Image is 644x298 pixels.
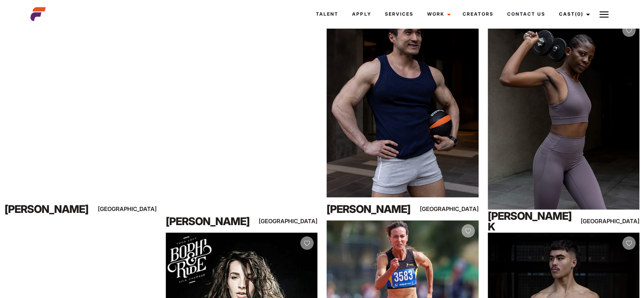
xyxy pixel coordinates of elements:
a: Services [378,4,420,24]
div: [GEOGRAPHIC_DATA] [272,216,317,226]
img: cropped-aefm-brand-fav-22-square.png [30,6,46,22]
a: Apply [345,4,378,24]
div: [PERSON_NAME] [5,201,96,216]
div: [GEOGRAPHIC_DATA] [433,204,479,213]
span: (0) [575,11,583,17]
a: Creators [455,4,500,24]
a: Cast(0) [552,4,594,24]
div: [PERSON_NAME] [327,201,418,216]
div: [PERSON_NAME] [166,213,257,229]
a: Work [420,4,455,24]
div: [PERSON_NAME] K [488,213,579,229]
div: [GEOGRAPHIC_DATA] [111,204,157,213]
img: Burger icon [599,10,609,19]
a: Talent [309,4,345,24]
a: Contact Us [500,4,552,24]
div: [GEOGRAPHIC_DATA] [594,216,639,226]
